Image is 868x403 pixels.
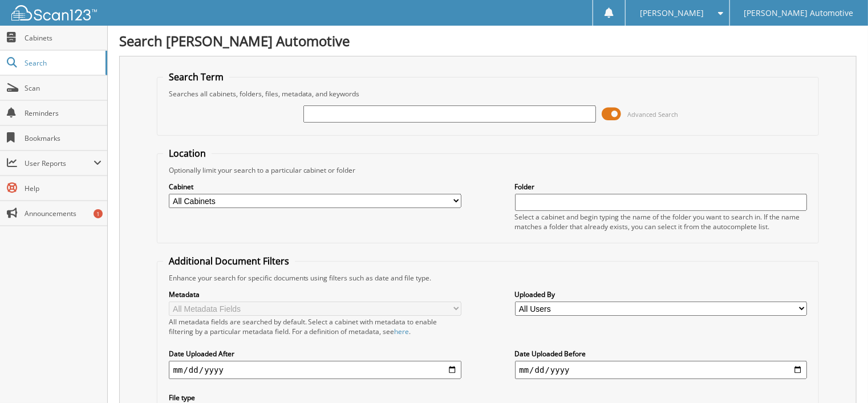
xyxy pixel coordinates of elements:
[11,5,97,21] img: scan123-logo-white.svg
[169,361,461,379] input: start
[25,158,94,168] span: User Reports
[119,31,857,50] h1: Search [PERSON_NAME] Automotive
[515,349,808,359] label: Date Uploaded Before
[25,33,102,43] span: Cabinets
[163,71,229,83] legend: Search Term
[515,290,808,299] label: Uploaded By
[25,133,102,143] span: Bookmarks
[169,290,461,299] label: Metadata
[94,209,103,218] div: 1
[515,212,808,231] div: Select a cabinet and begin typing the name of the folder you want to search in. If the name match...
[169,393,461,402] label: File type
[163,255,295,267] legend: Additional Document Filters
[640,10,704,17] span: [PERSON_NAME]
[25,209,102,218] span: Announcements
[163,89,813,99] div: Searches all cabinets, folders, files, metadata, and keywords
[163,147,212,160] legend: Location
[25,83,102,93] span: Scan
[25,108,102,118] span: Reminders
[515,182,808,192] label: Folder
[169,349,461,359] label: Date Uploaded After
[395,327,409,336] a: here
[744,10,854,17] span: [PERSON_NAME] Automotive
[163,165,813,175] div: Optionally limit your search to a particular cabinet or folder
[169,317,461,336] div: All metadata fields are searched by default. Select a cabinet with metadata to enable filtering b...
[627,110,678,119] span: Advanced Search
[811,348,868,403] iframe: Chat Widget
[169,182,461,192] label: Cabinet
[163,273,813,283] div: Enhance your search for specific documents using filters such as date and file type.
[25,184,102,193] span: Help
[515,361,808,379] input: end
[25,58,100,68] span: Search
